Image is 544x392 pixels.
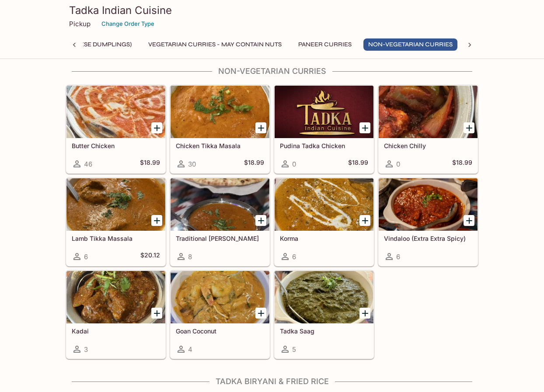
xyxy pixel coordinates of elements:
span: 8 [188,253,192,261]
a: Lamb Tikka Massala6$20.12 [66,178,166,266]
div: Traditional Curry [171,178,269,231]
button: Add Tadka Saag [359,308,370,319]
a: Tadka Saag5 [274,271,374,359]
span: 30 [188,160,196,168]
h5: Butter Chicken [72,142,160,149]
h4: Tadka Biryani & Fried Rice [66,377,478,386]
h5: Vindaloo (Extra Extra Spicy) [384,235,472,242]
span: 6 [292,253,296,261]
h5: Chicken Tikka Masala [176,142,264,149]
h3: Tadka Indian Cuisine [69,3,475,17]
button: Add Chicken Tikka Masala [255,122,266,133]
span: 46 [84,160,92,168]
span: 3 [84,345,88,354]
a: Korma6 [274,178,374,266]
div: Tadka Saag [275,271,373,323]
h5: Lamb Tikka Massala [72,235,160,242]
button: Add Traditional Curry [255,215,266,226]
a: Chicken Tikka Masala30$18.99 [170,85,270,173]
h5: $18.99 [244,159,264,169]
button: Add Lamb Tikka Massala [151,215,162,226]
span: 6 [396,253,400,261]
h5: Tadka Saag [280,327,368,335]
h5: $18.99 [348,159,368,169]
button: Add Goan Coconut [255,308,266,319]
p: Pickup [69,20,91,28]
span: 0 [292,160,296,168]
div: Butter Chicken [66,86,165,138]
span: 6 [84,253,88,261]
div: Lamb Tikka Massala [66,178,165,231]
button: Add Kadai [151,308,162,319]
h4: Non-Vegetarian Curries [66,66,478,76]
a: Traditional [PERSON_NAME]8 [170,178,270,266]
span: 4 [188,345,192,354]
a: Kadai3 [66,271,166,359]
button: Add Pudina Tadka Chicken [359,122,370,133]
div: Pudina Tadka Chicken [275,86,373,138]
button: Vegetarian Curries - may contain nuts [143,38,286,51]
button: Non-Vegetarian Curries [363,38,457,51]
h5: $18.99 [452,159,472,169]
div: Kadai [66,271,165,323]
h5: $18.99 [140,159,160,169]
button: Add Butter Chicken [151,122,162,133]
button: Add Korma [359,215,370,226]
h5: Pudina Tadka Chicken [280,142,368,149]
h5: Kadai [72,327,160,335]
a: Pudina Tadka Chicken0$18.99 [274,85,374,173]
h5: $20.12 [140,251,160,262]
span: 0 [396,160,400,168]
a: Goan Coconut4 [170,271,270,359]
button: Change Order Type [98,17,158,31]
div: Chicken Tikka Masala [171,86,269,138]
div: Korma [275,178,373,231]
button: Add Chicken Chilly [464,122,474,133]
button: Add Vindaloo (Extra Extra Spicy) [464,215,474,226]
a: Butter Chicken46$18.99 [66,85,166,173]
h5: Goan Coconut [176,327,264,335]
h5: Chicken Chilly [384,142,472,149]
button: Paneer Curries [293,38,356,51]
a: Vindaloo (Extra Extra Spicy)6 [378,178,478,266]
h5: Korma [280,235,368,242]
a: Chicken Chilly0$18.99 [378,85,478,173]
span: 5 [292,345,296,354]
div: Chicken Chilly [379,86,478,138]
div: Goan Coconut [171,271,269,323]
div: Vindaloo (Extra Extra Spicy) [379,178,478,231]
h5: Traditional [PERSON_NAME] [176,235,264,242]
